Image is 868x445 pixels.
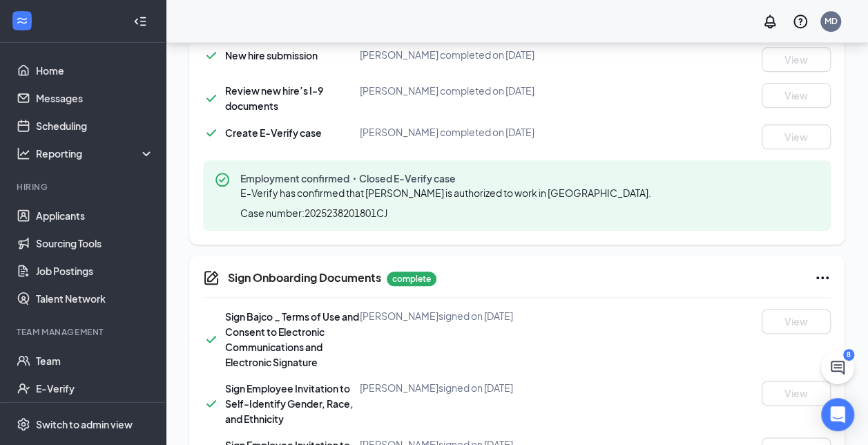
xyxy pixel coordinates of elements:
[843,349,854,361] div: 8
[36,84,154,112] a: Messages
[36,229,154,257] a: Sourcing Tools
[225,382,354,425] span: Sign Employee Invitation to Self-Identify Gender, Race, and Ethnicity
[360,381,569,395] div: [PERSON_NAME] signed on [DATE]
[762,309,831,334] button: View
[203,47,220,64] svg: Checkmark
[203,331,220,348] svg: Checkmark
[203,90,220,106] svg: Checkmark
[762,381,831,406] button: View
[36,375,154,402] a: E-Verify
[203,269,220,286] svg: CompanyDocumentIcon
[133,15,147,28] svg: Collapse
[360,48,534,61] span: [PERSON_NAME] completed on [DATE]
[762,124,831,149] button: View
[360,309,569,323] div: [PERSON_NAME] signed on [DATE]
[203,124,220,141] svg: Checkmark
[36,417,133,431] div: Switch to admin view
[225,49,318,61] span: New hire submission
[821,398,854,431] div: Open Intercom Messenger
[17,146,30,160] svg: Analysis
[36,202,154,229] a: Applicants
[36,57,154,84] a: Home
[762,83,831,108] button: View
[36,146,155,160] div: Reporting
[387,272,436,286] p: complete
[225,310,359,368] span: Sign Bajco _ Terms of Use and Consent to Electronic Communications and Electronic Signature
[36,112,154,140] a: Scheduling
[762,13,778,30] svg: Notifications
[762,47,831,72] button: View
[240,171,657,185] span: Employment confirmed・Closed E-Verify case
[829,359,846,376] svg: ChatActive
[36,347,154,375] a: Team
[225,126,322,139] span: Create E-Verify case
[17,326,151,338] div: Team Management
[214,171,231,188] svg: CheckmarkCircle
[360,84,534,97] span: [PERSON_NAME] completed on [DATE]
[821,351,854,384] button: ChatActive
[824,15,838,27] div: MD
[203,395,220,412] svg: Checkmark
[36,257,154,285] a: Job Postings
[792,13,809,30] svg: QuestionInfo
[228,270,381,285] h5: Sign Onboarding Documents
[17,417,30,431] svg: Settings
[36,285,154,312] a: Talent Network
[225,84,323,112] span: Review new hire’s I-9 documents
[17,181,151,193] div: Hiring
[360,126,534,138] span: [PERSON_NAME] completed on [DATE]
[240,187,651,199] span: E-Verify has confirmed that [PERSON_NAME] is authorized to work in [GEOGRAPHIC_DATA].
[15,14,29,28] svg: WorkstreamLogo
[814,269,831,286] svg: Ellipses
[240,206,387,220] span: Case number: 2025238201801CJ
